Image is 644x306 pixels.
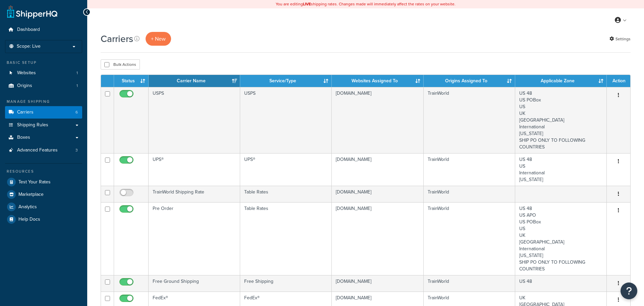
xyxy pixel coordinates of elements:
[149,153,240,186] td: UPS®
[240,75,332,87] th: Service/Type: activate to sort column ascending
[240,186,332,202] td: Table Rates
[332,202,423,275] td: [DOMAIN_NAME]
[424,75,515,87] th: Origins Assigned To: activate to sort column ascending
[76,83,78,89] span: 1
[332,75,423,87] th: Websites Assigned To: activate to sort column ascending
[101,32,133,45] h1: Carriers
[5,144,82,157] a: Advanced Features 3
[149,275,240,292] td: Free Ground Shipping
[146,32,171,46] button: + New
[240,153,332,186] td: UPS®
[75,110,78,115] span: 6
[5,169,82,174] div: Resources
[609,34,631,44] a: Settings
[5,99,82,104] div: Manage Shipping
[5,131,82,144] a: Boxes
[332,186,423,202] td: [DOMAIN_NAME]
[5,80,82,92] a: Origins 1
[621,282,637,299] button: Open Resource Center
[5,119,82,131] a: Shipping Rules
[5,24,82,36] a: Dashboard
[240,202,332,275] td: Table Rates
[17,70,36,76] span: Websites
[5,213,82,225] a: Help Docs
[149,202,240,275] td: Pre Order
[18,179,51,185] span: Test Your Rates
[18,192,44,198] span: Marketplace
[17,83,32,89] span: Origins
[5,144,82,157] li: Advanced Features
[332,87,423,153] td: [DOMAIN_NAME]
[5,106,82,119] a: Carriers 6
[5,80,82,92] li: Origins
[515,75,607,87] th: Applicable Zone: activate to sort column ascending
[17,44,41,49] span: Scope: Live
[17,135,30,140] span: Boxes
[17,110,34,115] span: Carriers
[303,1,311,7] b: LIVE
[75,147,78,153] span: 3
[149,87,240,153] td: USPS
[332,275,423,292] td: [DOMAIN_NAME]
[5,201,82,213] a: Analytics
[424,202,515,275] td: TrainWorld
[18,217,40,222] span: Help Docs
[114,75,149,87] th: Status: activate to sort column ascending
[18,204,37,210] span: Analytics
[424,186,515,202] td: TrainWorld
[7,5,57,18] a: ShipperHQ Home
[101,59,140,70] button: Bulk Actions
[5,188,82,201] a: Marketplace
[5,106,82,119] li: Carriers
[5,67,82,79] a: Websites 1
[424,153,515,186] td: TrainWorld
[515,275,607,292] td: US 48
[17,27,40,33] span: Dashboard
[424,275,515,292] td: TrainWorld
[5,60,82,65] div: Basic Setup
[149,75,240,87] th: Carrier Name: activate to sort column ascending
[17,147,58,153] span: Advanced Features
[5,67,82,79] li: Websites
[424,87,515,153] td: TrainWorld
[17,122,48,128] span: Shipping Rules
[515,153,607,186] td: US 48 US International [US_STATE]
[76,70,78,76] span: 1
[240,275,332,292] td: Free Shipping
[5,176,82,188] a: Test Your Rates
[240,87,332,153] td: USPS
[515,87,607,153] td: US 48 US POBox US UK [GEOGRAPHIC_DATA] International [US_STATE] SHIP PO ONLY TO FOLLOWING COUNTRIES
[332,153,423,186] td: [DOMAIN_NAME]
[515,202,607,275] td: US 48 US APO US POBox US UK [GEOGRAPHIC_DATA] International [US_STATE] SHIP PO ONLY TO FOLLOWING ...
[149,186,240,202] td: TrainWorld Shipping Rate
[607,75,630,87] th: Action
